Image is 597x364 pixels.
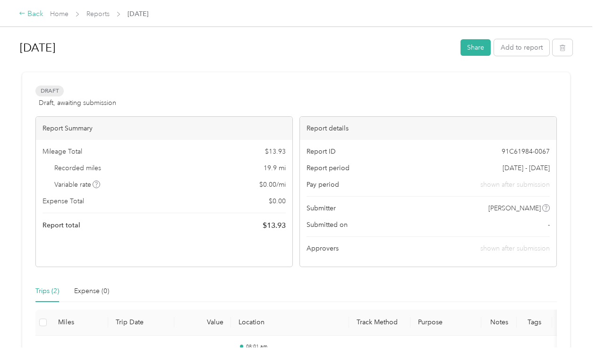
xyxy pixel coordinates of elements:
th: Miles [51,310,108,336]
span: Submitted on [307,220,348,230]
th: Notes [481,310,517,336]
span: $ 13.93 [265,147,286,156]
span: [PERSON_NAME] [488,203,541,213]
span: 91C61984-0067 [502,147,550,156]
button: Add to report [494,39,549,56]
span: Report period [307,163,350,173]
span: 19.9 mi [264,163,286,173]
span: Submitter [307,203,336,213]
span: Pay period [307,180,339,190]
button: Share [461,39,491,56]
span: $ 0.00 / mi [259,180,286,190]
div: Report details [300,117,556,140]
span: $ 13.93 [263,220,286,231]
span: $ 0.00 [269,196,286,206]
th: Location [231,310,349,336]
span: Expense Total [43,196,84,206]
span: Recorded miles [54,163,101,173]
span: shown after submission [480,180,550,190]
a: Home [50,10,68,18]
p: 08:01 am [246,343,341,350]
a: Reports [86,10,110,18]
iframe: Everlance-gr Chat Button Frame [544,311,597,364]
th: Tags [517,310,552,336]
div: Back [19,9,43,20]
th: Trip Date [108,310,174,336]
span: [DATE] [128,9,148,19]
span: Report ID [307,147,336,156]
span: Approvers [307,243,339,253]
div: Trips (2) [35,286,59,296]
h1: Sep 2025 [20,36,454,59]
span: Draft, awaiting submission [39,98,116,108]
span: Variable rate [54,180,101,190]
span: [DATE] - [DATE] [503,163,550,173]
div: Expense (0) [74,286,109,296]
span: Report total [43,220,80,230]
th: Track Method [349,310,410,336]
span: shown after submission [480,244,550,252]
span: - [548,220,550,230]
span: Mileage Total [43,147,82,156]
div: Report Summary [36,117,292,140]
th: Purpose [410,310,481,336]
th: Value [174,310,231,336]
span: Draft [35,86,64,96]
